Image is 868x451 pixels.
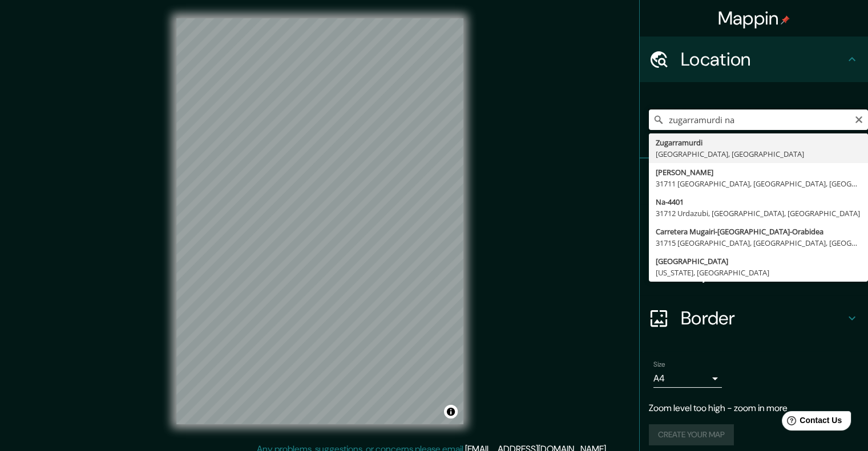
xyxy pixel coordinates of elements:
[656,226,861,237] div: Carretera Mugairi-[GEOGRAPHIC_DATA]-Orabidea
[681,48,845,71] h4: Location
[656,148,861,160] div: [GEOGRAPHIC_DATA], [GEOGRAPHIC_DATA]
[656,208,861,219] div: 31712 Urdazubi, [GEOGRAPHIC_DATA], [GEOGRAPHIC_DATA]
[766,407,855,438] iframe: Help widget launcher
[656,267,861,278] div: [US_STATE], [GEOGRAPHIC_DATA]
[681,261,845,284] h4: Layout
[444,405,458,419] button: Toggle attribution
[656,237,861,249] div: 31715 [GEOGRAPHIC_DATA], [GEOGRAPHIC_DATA], [GEOGRAPHIC_DATA]
[640,295,868,341] div: Border
[640,36,868,82] div: Location
[854,113,863,124] button: Clear
[781,15,790,25] img: pin-icon.png
[653,369,722,388] div: A4
[176,18,463,424] canvas: Map
[640,250,868,295] div: Layout
[656,255,861,267] div: [GEOGRAPHIC_DATA]
[718,7,790,30] h4: Mappin
[656,178,861,189] div: 31711 [GEOGRAPHIC_DATA], [GEOGRAPHIC_DATA], [GEOGRAPHIC_DATA]
[640,159,868,204] div: Pins
[653,360,665,369] label: Size
[656,196,861,208] div: Na-4401
[649,401,859,415] p: Zoom level too high - zoom in more
[656,166,861,178] div: [PERSON_NAME]
[681,307,845,330] h4: Border
[640,204,868,250] div: Style
[656,137,861,148] div: Zugarramurdi
[649,109,868,130] input: Pick your city or area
